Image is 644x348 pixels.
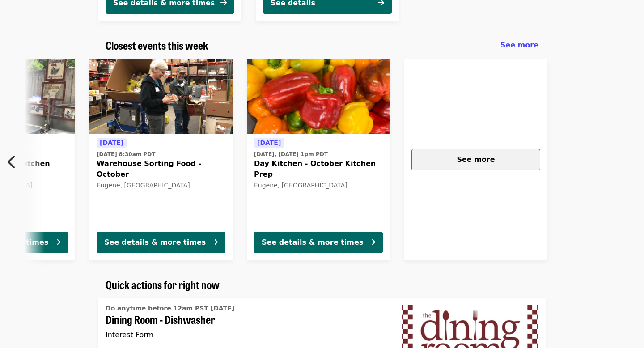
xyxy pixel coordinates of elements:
span: Interest Form [106,331,153,339]
button: See details & more times [254,232,383,253]
div: Eugene, [GEOGRAPHIC_DATA] [254,182,383,189]
span: Quick actions for right now [106,276,220,292]
i: arrow-right icon [212,238,218,246]
i: arrow-right icon [369,238,375,246]
span: [DATE] [257,139,281,146]
span: Dining Room - Dishwasher [106,313,387,326]
time: [DATE] 8:30am PDT [97,150,155,158]
time: [DATE], [DATE] 1pm PDT [254,150,328,158]
a: Closest events this week [106,39,208,52]
span: See more [457,155,495,164]
div: Eugene, [GEOGRAPHIC_DATA] [97,182,225,189]
img: Warehouse Sorting Food - October organized by FOOD For Lane County [89,59,233,134]
i: arrow-right icon [54,238,60,246]
i: chevron-left icon [8,153,17,170]
div: See details & more times [104,237,206,248]
div: Closest events this week [98,39,546,52]
button: See details & more times [97,232,225,253]
span: Warehouse Sorting Food - October [97,158,225,180]
div: See details & more times [262,237,363,248]
span: Closest events this week [106,37,208,53]
a: See details for "Warehouse Sorting Food - October" [89,59,233,260]
img: Day Kitchen - October Kitchen Prep organized by FOOD For Lane County [247,59,390,134]
button: See more [411,149,540,170]
span: Do anytime before 12am PST [DATE] [106,305,234,312]
a: See more [404,59,547,260]
a: See more [500,40,538,51]
span: [DATE] [100,139,123,146]
a: See details for "Day Kitchen - October Kitchen Prep" [247,59,390,260]
span: See more [500,41,538,49]
span: Day Kitchen - October Kitchen Prep [254,158,383,180]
